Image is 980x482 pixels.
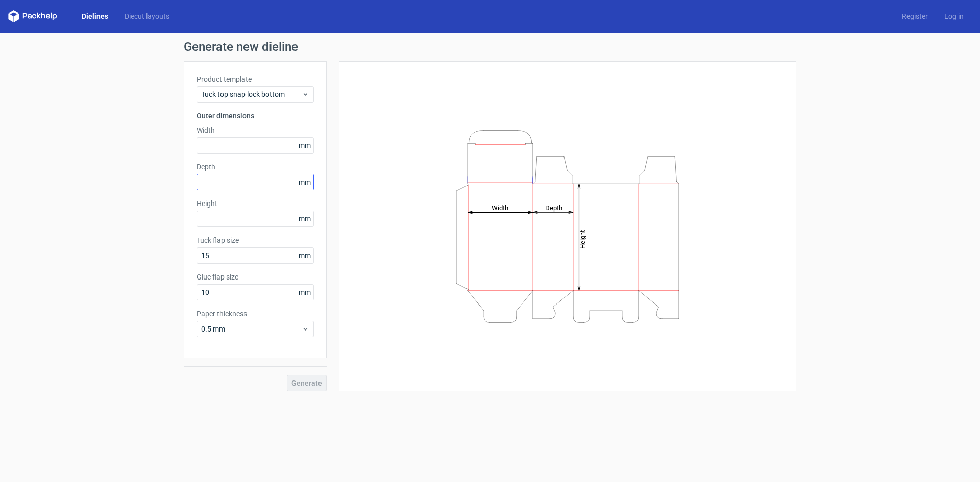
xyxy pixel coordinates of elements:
[936,11,972,21] a: Log in
[201,89,302,99] span: Tuck top snap lock bottom
[197,198,314,209] label: Height
[296,138,313,153] span: mm
[296,174,313,190] span: mm
[296,285,313,300] span: mm
[296,248,313,263] span: mm
[197,74,314,84] label: Product template
[197,272,314,282] label: Glue flap size
[894,11,936,21] a: Register
[197,235,314,245] label: Tuck flap size
[197,162,314,172] label: Depth
[545,204,562,211] tspan: Depth
[296,211,313,226] span: mm
[184,41,796,53] h1: Generate new dieline
[73,11,116,21] a: Dielines
[579,230,586,248] tspan: Height
[492,204,508,211] tspan: Width
[197,111,314,121] h3: Outer dimensions
[201,324,302,334] span: 0.5 mm
[197,309,314,319] label: Paper thickness
[197,125,314,135] label: Width
[116,11,178,21] a: Diecut layouts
